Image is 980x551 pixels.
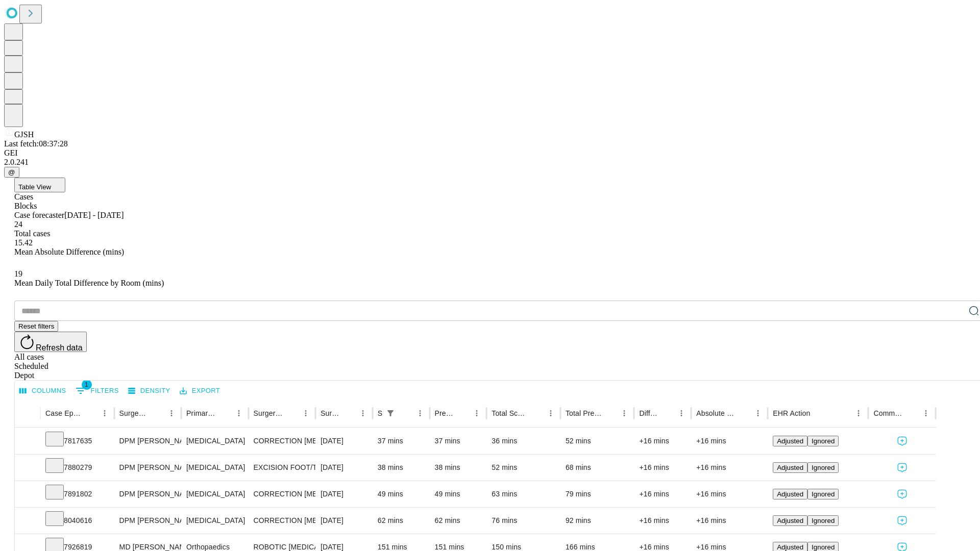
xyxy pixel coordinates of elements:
[807,436,839,446] button: Ignored
[20,486,35,504] button: Expand
[299,406,313,420] button: Menu
[18,183,51,191] span: Table View
[254,409,283,417] div: Surgery Name
[529,406,544,420] button: Sort
[773,436,807,446] button: Adjusted
[186,481,243,507] div: [MEDICAL_DATA]
[356,406,370,420] button: Menu
[378,481,425,507] div: 49 mins
[851,406,866,420] button: Menu
[4,139,68,148] span: Last fetch: 08:37:28
[773,489,807,499] button: Adjusted
[321,409,340,417] div: Surgery Date
[254,455,310,481] div: EXCISION FOOT/TOE SUBQ TUMOR, 1.5 CM OR MORE
[639,428,686,454] div: +16 mins
[807,462,839,473] button: Ignored
[639,481,686,507] div: +16 mins
[812,490,835,498] span: Ignored
[164,406,179,420] button: Menu
[14,229,50,238] span: Total cases
[492,428,555,454] div: 36 mins
[773,515,807,526] button: Adjusted
[14,279,164,287] span: Mean Daily Total Difference by Room (mins)
[696,409,736,417] div: Absolute Difference
[186,455,243,481] div: [MEDICAL_DATA]
[321,455,367,481] div: [DATE]
[639,455,686,481] div: +16 mins
[126,383,173,399] button: Density
[811,406,825,420] button: Sort
[177,383,223,399] button: Export
[435,428,482,454] div: 37 mins
[14,321,58,332] button: Reset filters
[660,406,674,420] button: Sort
[617,406,631,420] button: Menu
[435,409,455,417] div: Predicted In Room Duration
[4,158,976,167] div: 2.0.241
[378,455,425,481] div: 38 mins
[873,409,903,417] div: Comments
[45,455,109,481] div: 7880279
[639,409,659,417] div: Difference
[492,409,528,417] div: Total Scheduled Duration
[566,481,629,507] div: 79 mins
[807,489,839,499] button: Ignored
[119,508,176,534] div: DPM [PERSON_NAME] [PERSON_NAME]
[150,406,164,420] button: Sort
[383,406,398,420] div: 1 active filter
[566,428,629,454] div: 52 mins
[254,481,310,507] div: CORRECTION [MEDICAL_DATA], DISTAL [MEDICAL_DATA] [MEDICAL_DATA]
[383,406,398,420] button: Show filters
[773,462,807,473] button: Adjusted
[64,211,124,219] span: [DATE] - [DATE]
[18,322,54,330] span: Reset filters
[777,490,803,498] span: Adjusted
[696,481,763,507] div: +16 mins
[751,406,765,420] button: Menu
[14,332,87,352] button: Refresh data
[83,406,97,420] button: Sort
[341,406,356,420] button: Sort
[14,178,65,192] button: Table View
[45,508,109,534] div: 8040616
[378,428,425,454] div: 37 mins
[186,508,243,534] div: [MEDICAL_DATA]
[321,508,367,534] div: [DATE]
[492,508,555,534] div: 76 mins
[254,428,310,454] div: CORRECTION [MEDICAL_DATA]
[566,409,602,417] div: Total Predicted Duration
[777,543,803,551] span: Adjusted
[20,512,35,530] button: Expand
[904,406,919,420] button: Sort
[566,508,629,534] div: 92 mins
[14,269,22,278] span: 19
[119,481,176,507] div: DPM [PERSON_NAME] [PERSON_NAME]
[97,406,112,420] button: Menu
[455,406,470,420] button: Sort
[812,517,835,524] span: Ignored
[20,459,35,477] button: Expand
[321,481,367,507] div: [DATE]
[254,508,310,534] div: CORRECTION [MEDICAL_DATA], CHIELECTOMY WITHOUT IMPLANT
[14,211,64,219] span: Case forecaster
[435,455,482,481] div: 38 mins
[919,406,933,420] button: Menu
[45,409,82,417] div: Case Epic Id
[321,428,367,454] div: [DATE]
[812,543,835,551] span: Ignored
[20,433,35,450] button: Expand
[470,406,484,420] button: Menu
[492,455,555,481] div: 52 mins
[284,406,299,420] button: Sort
[14,247,124,256] span: Mean Absolute Difference (mins)
[812,464,835,471] span: Ignored
[36,343,83,352] span: Refresh data
[14,238,33,247] span: 15.42
[777,464,803,471] span: Adjusted
[45,481,109,507] div: 7891802
[119,455,176,481] div: DPM [PERSON_NAME] [PERSON_NAME]
[737,406,751,420] button: Sort
[777,437,803,445] span: Adjusted
[378,409,382,417] div: Scheduled In Room Duration
[186,409,216,417] div: Primary Service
